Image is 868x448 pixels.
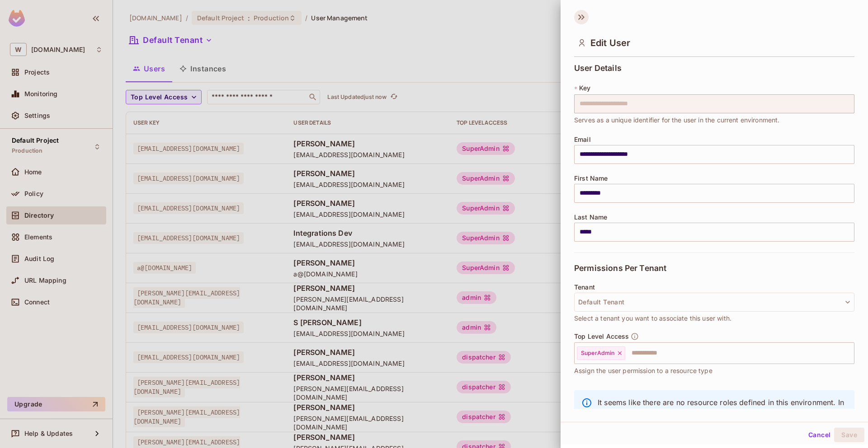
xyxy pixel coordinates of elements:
[581,350,615,357] span: SuperAdmin
[574,64,622,73] span: User Details
[579,84,590,92] span: Key
[574,264,666,273] span: Permissions Per Tenant
[805,428,834,442] button: Cancel
[849,352,851,354] button: Open
[574,284,595,291] span: Tenant
[577,346,625,360] div: SuperAdmin
[590,37,630,48] span: Edit User
[574,115,780,125] span: Serves as a unique identifier for the user in the current environment.
[574,175,608,182] span: First Name
[834,428,864,442] button: Save
[574,293,854,312] button: Default Tenant
[574,313,731,323] span: Select a tenant you want to associate this user with.
[574,366,712,376] span: Assign the user permission to a resource type
[574,136,591,143] span: Email
[574,214,607,221] span: Last Name
[574,333,629,340] span: Top Level Access
[598,397,847,427] p: It seems like there are no resource roles defined in this environment. In order to assign resourc...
